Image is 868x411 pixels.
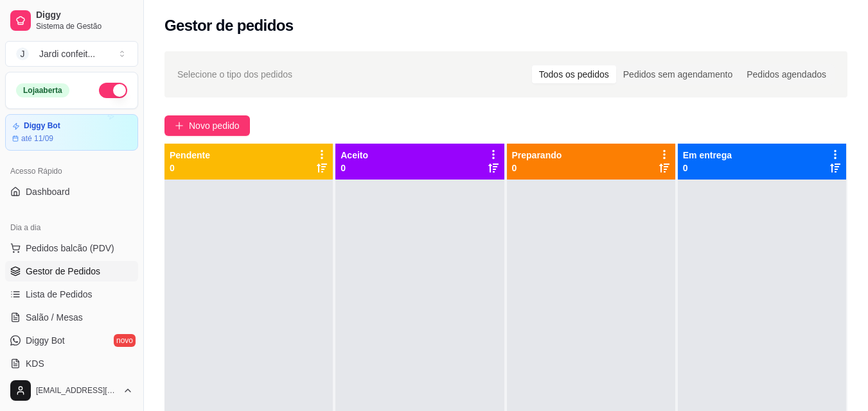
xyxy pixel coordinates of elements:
[5,181,138,202] a: Dashboard
[170,149,210,162] p: Pendente
[36,10,133,21] span: Diggy
[99,83,127,98] button: Alterar Status
[5,330,138,351] a: Diggy Botnovo
[36,21,133,31] span: Sistema de Gestão
[175,121,184,130] span: plus
[512,162,562,174] p: 0
[5,5,138,36] a: DiggySistema de Gestão
[26,357,44,370] span: KDS
[36,385,118,396] span: [EMAIL_ADDRESS][DOMAIN_NAME]
[170,162,210,174] p: 0
[16,47,29,60] span: J
[21,133,53,144] article: até 11/09
[532,65,616,83] div: Todos os pedidos
[616,65,740,83] div: Pedidos sem agendamento
[177,67,292,81] span: Selecione o tipo dos pedidos
[683,162,732,174] p: 0
[740,65,833,83] div: Pedidos agendados
[341,162,368,174] p: 0
[26,265,100,278] span: Gestor de Pedidos
[189,119,240,133] span: Novo pedido
[5,261,138,281] a: Gestor de Pedidos
[16,83,69,97] div: Loja aberta
[5,238,138,258] button: Pedidos balcão (PDV)
[341,149,368,162] p: Aceito
[164,115,250,136] button: Novo pedido
[5,161,138,181] div: Acesso Rápido
[512,149,562,162] p: Preparando
[5,41,138,67] button: Select a team
[39,47,95,60] div: Jardi confeit ...
[164,15,294,36] h2: Gestor de pedidos
[5,217,138,238] div: Dia a dia
[26,334,65,347] span: Diggy Bot
[5,114,138,151] a: Diggy Botaté 11/09
[26,311,83,324] span: Salão / Mesas
[5,353,138,374] a: KDS
[24,121,60,131] article: Diggy Bot
[26,185,70,198] span: Dashboard
[5,307,138,328] a: Salão / Mesas
[26,288,93,301] span: Lista de Pedidos
[5,284,138,305] a: Lista de Pedidos
[26,242,114,255] span: Pedidos balcão (PDV)
[683,149,732,162] p: Em entrega
[5,375,138,406] button: [EMAIL_ADDRESS][DOMAIN_NAME]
